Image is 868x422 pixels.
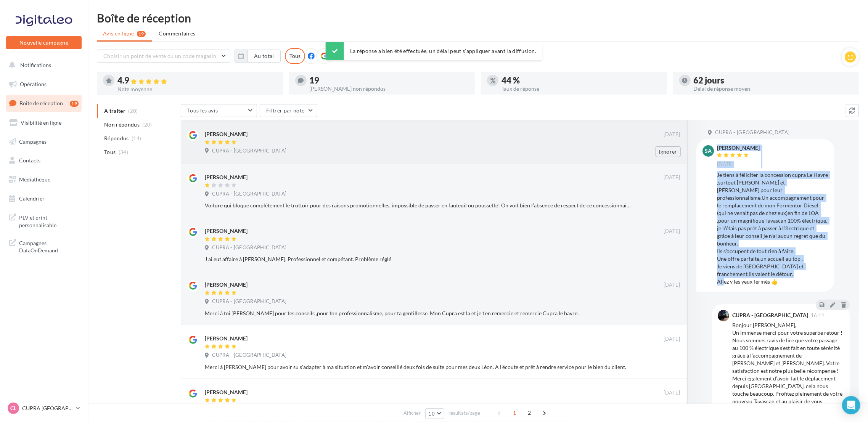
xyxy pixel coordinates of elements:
span: [DATE] [664,131,680,138]
button: Ignorer [656,146,681,157]
span: Opérations [20,81,47,87]
div: [PERSON_NAME] [205,335,248,342]
div: CUPRA - [GEOGRAPHIC_DATA] [732,313,808,318]
span: PLV et print personnalisable [19,212,79,229]
button: Choisir un point de vente ou un code magasin [97,50,230,63]
span: (20) [143,122,152,128]
div: Je tiens à féliciter la concession cupra Le Havre ,surtout [PERSON_NAME] et [PERSON_NAME] pour le... [717,171,828,286]
span: Répondus [104,135,129,142]
span: 2 [523,407,535,419]
span: Campagnes DataOnDemand [19,238,79,254]
span: (34) [119,149,128,155]
span: [DATE] [664,390,680,396]
span: Notifications [20,62,51,68]
div: [PERSON_NAME] [205,227,248,235]
span: Tous les avis [187,107,218,114]
span: Visibilité en ligne [21,119,61,126]
button: Au total [235,50,281,63]
div: Taux de réponse [502,86,661,91]
div: [PERSON_NAME] [717,145,760,151]
span: Boîte de réception [19,100,63,106]
span: Tous [104,148,116,156]
span: CUPRA - [GEOGRAPHIC_DATA] [212,298,286,305]
span: CUPRA - [GEOGRAPHIC_DATA] [715,129,789,136]
div: 4.9 [117,76,277,85]
a: Campagnes [5,134,83,150]
button: Filtrer par note [260,104,317,117]
a: CL CUPRA [GEOGRAPHIC_DATA] [6,401,82,416]
a: Contacts [5,152,83,168]
div: Délai de réponse moyen [694,86,853,91]
span: CUPRA - [GEOGRAPHIC_DATA] [212,352,286,359]
span: CUPRA - [GEOGRAPHIC_DATA] [212,148,286,154]
div: Open Intercom Messenger [842,396,860,414]
div: [PERSON_NAME] [205,388,248,396]
span: Contacts [19,157,40,164]
span: (14) [132,135,141,141]
span: Calendrier [19,195,45,202]
div: Merci à [PERSON_NAME] pour avoir su s'adapter à ma situation et m'avoir conseillé deux fois de su... [205,363,631,371]
button: 10 [425,408,445,419]
span: 10 [429,411,435,417]
div: 19 [70,101,79,107]
button: Notifications [5,57,80,73]
div: [PERSON_NAME] [205,281,248,289]
a: Opérations [5,76,83,92]
span: Commentaires [159,30,196,37]
div: Tous [285,48,305,64]
a: Boîte de réception19 [5,95,83,111]
div: Boîte de réception [97,12,859,24]
span: résultats/page [448,409,480,417]
span: 1 [508,407,521,419]
a: Calendrier [5,191,83,207]
div: Note moyenne [117,87,277,92]
span: [DATE] [664,228,680,235]
div: La réponse a bien été effectuée, un délai peut s’appliquer avant la diffusion. [326,42,542,60]
div: [PERSON_NAME] [205,173,248,181]
span: Médiathèque [19,176,50,183]
span: Non répondus [104,121,140,128]
div: Voiture qui bloque complètement le trottoir pour des raisons promotionnelles, impossible de passe... [205,202,631,209]
span: 16:11 [811,313,825,318]
span: [DATE] [717,161,734,168]
a: Visibilité en ligne [5,115,83,131]
a: PLV et print personnalisable [5,209,83,232]
button: Au total [248,50,281,63]
span: CUPRA - [GEOGRAPHIC_DATA] [212,244,286,251]
div: Merci à toi [PERSON_NAME] pour tes conseils ,pour ton professionnalisme, pour ta gentillesse. Mon... [205,310,631,317]
span: [DATE] [664,282,680,289]
div: J ai eut affaire à [PERSON_NAME]. Professionnel et compétant. Problème réglé [205,255,631,263]
span: CL [10,404,16,412]
span: [DATE] [664,336,680,343]
div: 62 jours [694,76,853,85]
button: Nouvelle campagne [6,36,82,49]
span: Afficher [404,409,421,417]
span: Campagnes [19,138,47,144]
p: CUPRA [GEOGRAPHIC_DATA] [22,404,73,412]
span: sa [705,147,712,155]
span: CUPRA - [GEOGRAPHIC_DATA] [212,191,286,197]
div: 19 [310,76,469,85]
button: Tous les avis [181,104,257,117]
div: [PERSON_NAME] [205,130,248,138]
span: Choisir un point de vente ou un code magasin [103,53,216,59]
a: Médiathèque [5,172,83,188]
span: [DATE] [664,174,680,181]
a: Campagnes DataOnDemand [5,235,83,257]
div: 44 % [502,76,661,85]
div: [PERSON_NAME] non répondus [310,86,469,91]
